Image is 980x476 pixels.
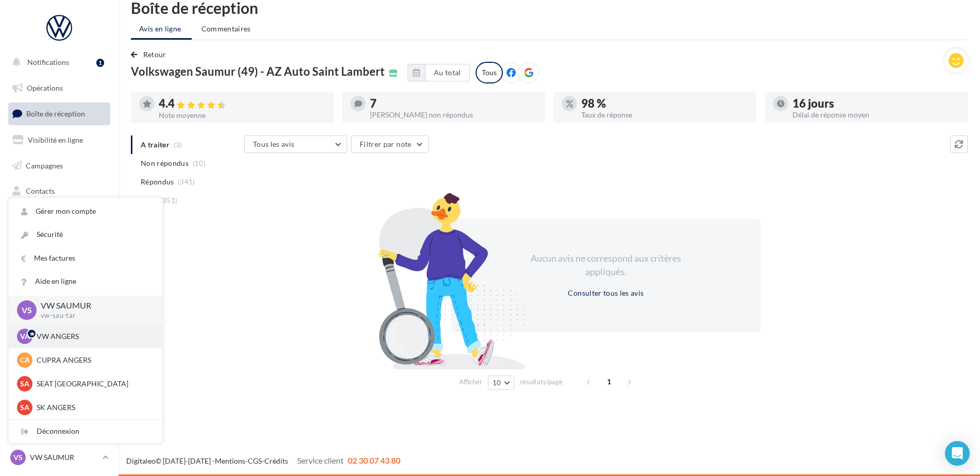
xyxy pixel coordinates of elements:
span: Retour [143,50,166,59]
span: 10 [493,379,501,387]
a: Digitaleo [126,456,156,465]
span: Boîte de réception [26,109,85,118]
span: (351) [160,196,178,205]
span: VS [22,304,32,316]
a: Aide en ligne [9,270,162,293]
div: 7 [370,98,537,109]
span: 02 30 07 43 80 [348,455,400,465]
button: Au total [408,64,470,81]
div: Note moyenne [159,112,326,119]
span: 1 [601,373,617,390]
button: Notifications 1 [6,52,108,73]
span: (341) [178,178,195,186]
span: Afficher [459,377,482,387]
span: Visibilité en ligne [28,135,83,144]
button: 10 [488,376,514,390]
span: Commentaires [201,24,251,34]
a: Crédits [264,456,288,465]
a: PLV et print personnalisable [6,257,112,287]
span: SA [20,379,29,389]
p: SEAT [GEOGRAPHIC_DATA] [37,379,150,389]
p: VW ANGERS [37,331,150,342]
button: Filtrer par note [351,135,429,153]
span: Non répondus [141,158,189,168]
span: VS [13,452,23,463]
span: Campagnes [26,161,63,169]
a: Boîte de réception [6,103,112,125]
span: (10) [193,159,206,167]
span: Tous les avis [253,140,295,148]
a: Calendrier [6,232,112,253]
span: Service client [297,455,344,465]
div: 4.4 [159,98,326,110]
a: Médiathèque [6,206,112,228]
span: Notifications [27,58,69,66]
span: Tous [141,195,156,206]
span: CA [20,355,30,365]
p: CUPRA ANGERS [37,355,150,365]
a: Sécurité [9,223,162,246]
div: Aucun avis ne correspond aux critères appliqués. [517,252,695,278]
a: CGS [248,456,262,465]
span: Volkswagen Saumur (49) - AZ Auto Saint Lambert [131,66,385,77]
span: Opérations [27,83,63,92]
a: Mentions [215,456,245,465]
a: Visibilité en ligne [6,129,112,151]
p: VW SAUMUR [41,300,146,312]
div: Délai de réponse moyen [792,111,959,118]
a: Campagnes DataOnDemand [6,292,112,322]
span: VA [20,331,30,342]
button: Consulter tous les avis [564,287,648,299]
button: Tous les avis [244,135,347,153]
p: SK ANGERS [37,402,150,413]
a: Opérations [6,77,112,99]
div: 16 jours [792,98,959,109]
a: Contacts [6,180,112,202]
div: Tous [476,62,503,83]
span: résultats/page [520,377,563,387]
span: © [DATE]-[DATE] - - - [126,456,400,465]
div: [PERSON_NAME] non répondus [370,111,537,118]
a: Campagnes [6,155,112,177]
p: VW SAUMUR [30,452,98,463]
div: 1 [96,59,104,67]
span: SA [20,402,29,413]
div: Déconnexion [9,420,162,443]
span: Répondus [141,177,174,187]
a: VS VW SAUMUR [8,448,110,467]
a: Gérer mon compte [9,200,162,223]
div: Taux de réponse [581,111,748,118]
button: Au total [425,64,470,81]
div: 98 % [581,98,748,109]
button: Retour [131,48,171,61]
a: Mes factures [9,247,162,270]
p: vw-sau-tar [41,311,146,320]
span: Contacts [26,186,55,195]
div: Open Intercom Messenger [945,441,970,466]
